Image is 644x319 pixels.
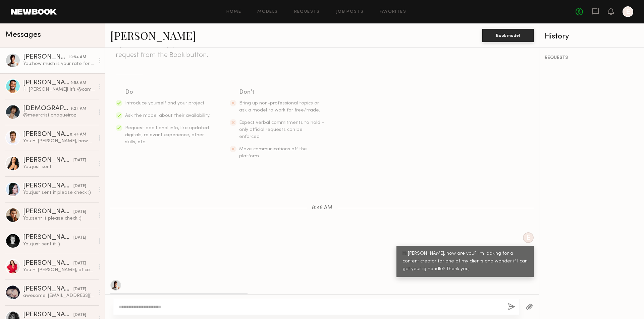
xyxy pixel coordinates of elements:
[23,241,95,247] div: You: just sent it :)
[23,293,95,299] div: awesome! [EMAIL_ADDRESS][DOMAIN_NAME]
[23,234,73,241] div: [PERSON_NAME]
[23,80,70,86] div: [PERSON_NAME]
[23,209,73,215] div: [PERSON_NAME]
[23,215,95,222] div: You: sent it please check :)
[623,6,633,17] a: E
[257,10,278,14] a: Models
[482,29,534,42] button: Book model
[23,183,73,189] div: [PERSON_NAME]
[125,101,206,105] span: Introduce yourself and your project.
[239,147,307,158] span: Move communications off the platform.
[73,183,86,189] div: [DATE]
[239,88,325,97] div: Don’t
[545,56,639,60] div: REQUESTS
[73,286,86,293] div: [DATE]
[23,138,95,144] div: You: Hi [PERSON_NAME], how are you? I'm looking for a content creator for one of my clients and w...
[23,86,95,93] div: Hi [PERSON_NAME]! It’s @cam3kings
[23,157,73,164] div: [PERSON_NAME]
[312,205,332,211] span: 8:48 AM
[70,80,86,86] div: 9:58 AM
[70,132,86,138] div: 8:44 AM
[73,235,86,241] div: [DATE]
[239,101,320,112] span: Bring up non-professional topics or ask a model to work for free/trade.
[239,121,324,139] span: Expect verbal commitments to hold - only official requests can be enforced.
[125,113,210,118] span: Ask the model about their availability.
[23,286,73,293] div: [PERSON_NAME]
[294,10,320,14] a: Requests
[23,112,95,118] div: @meetcristianoqueiroz
[73,312,86,318] div: [DATE]
[23,61,95,67] div: You: how much is your rate for 1 video?
[23,267,95,273] div: You: Hi [PERSON_NAME], of course! Np, just let me know the time you can come by for a casting the...
[125,126,209,144] span: Request additional info, like updated digitals, relevant experience, other skills, etc.
[73,260,86,267] div: [DATE]
[23,105,70,112] div: [DEMOGRAPHIC_DATA][PERSON_NAME]
[110,28,196,43] a: [PERSON_NAME]
[482,32,534,38] a: Book model
[70,106,86,112] div: 9:24 AM
[23,260,73,267] div: [PERSON_NAME]
[402,250,528,273] div: Hi [PERSON_NAME], how are you? I'm looking for a content creator for one of my clients and wonder...
[336,10,364,14] a: Job Posts
[23,131,70,138] div: [PERSON_NAME]
[226,10,241,14] a: Home
[73,209,86,215] div: [DATE]
[23,312,73,318] div: [PERSON_NAME]
[23,54,69,61] div: [PERSON_NAME]
[545,33,639,41] div: History
[380,10,406,14] a: Favorites
[69,54,86,61] div: 10:54 AM
[23,189,95,196] div: You: just sent it please check :)
[5,31,41,39] span: Messages
[125,88,211,97] div: Do
[23,164,95,170] div: You: just sent!
[73,157,86,164] div: [DATE]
